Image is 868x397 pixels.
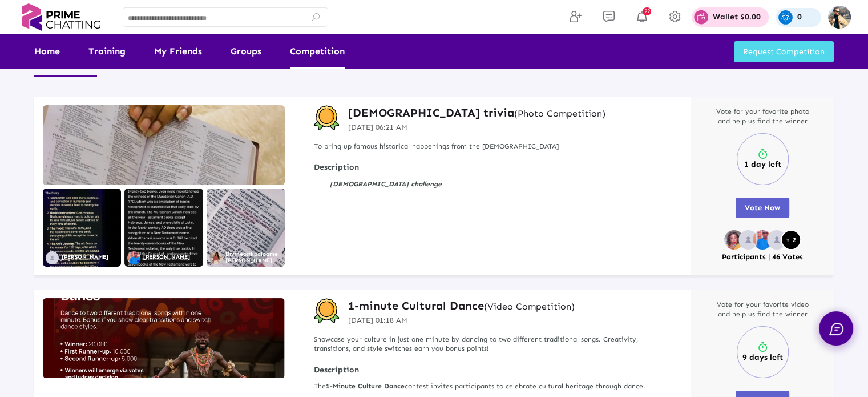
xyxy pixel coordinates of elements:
[314,365,674,375] strong: Description
[744,160,781,169] p: 1 day left
[231,34,261,69] a: Groups
[314,162,674,173] strong: Description
[348,298,575,313] a: 1-minute Cultural Dance(Video Competition)
[757,149,768,160] img: timer.svg
[127,251,140,264] img: 685ac97471744e6fe051d443_1755610091860.png
[742,353,783,362] p: 9 days left
[724,230,744,250] img: neiwmqR0.png
[734,41,834,62] button: Request Competition
[514,108,605,119] small: (Photo Competition)
[348,315,575,326] p: [DATE] 01:18 AM
[348,105,605,120] h3: [DEMOGRAPHIC_DATA] trivia
[745,203,780,212] span: Vote Now
[314,142,674,151] p: To bring up famous historical happenings from the [DEMOGRAPHIC_DATA]
[17,3,106,31] img: logo
[88,34,126,69] a: Training
[736,198,789,218] button: Vote Now
[348,122,605,133] p: [DATE] 06:21 AM
[43,105,285,185] img: IMG1757638287810.jpeg
[713,13,761,21] p: Wallet $0.00
[484,301,575,312] small: (Video Competition)
[829,323,843,335] img: chat.svg
[348,298,575,313] h3: 1-minute Cultural Dance
[643,7,651,15] span: 22
[314,381,674,392] p: The contest invites participants to celebrate cultural heritage through dance.
[722,252,803,262] p: Participants | 46 Votes
[225,251,285,264] p: Divineosikpaloame [PERSON_NAME]
[797,13,802,21] p: 0
[143,254,190,260] p: [PERSON_NAME]
[209,251,223,264] img: qPq4zhUt.png
[43,189,121,267] img: image1757979854134.jpg
[743,47,825,57] span: Request Competition
[326,382,405,390] strong: 1-Minute Culture Dance
[711,300,814,319] p: Vote for your favorite video and help us find the winner
[330,180,442,188] strong: [DEMOGRAPHIC_DATA] challenge
[738,230,758,250] img: no_profile_image.svg
[314,335,674,354] p: Showcase your culture in just one minute by dancing to two different traditional songs. Creativit...
[290,34,345,69] a: Competition
[34,34,60,69] a: Home
[314,298,340,324] img: competition-badge.svg
[124,189,203,267] img: Screenshot1757917328113.jpg
[711,107,814,126] p: Vote for your favorite photo and help us find the winner
[46,251,59,264] img: no_profile_image.svg
[43,298,285,378] img: IMGWA1756410505394.jpg
[786,236,796,244] p: + 2
[828,6,851,29] img: img
[348,105,605,120] a: [DEMOGRAPHIC_DATA] trivia(Photo Competition)
[767,230,786,250] img: no_profile_image.svg
[757,342,768,353] img: timer.svg
[207,189,285,267] img: 1757969623082.jpg
[62,254,108,260] p: [PERSON_NAME]
[154,34,202,69] a: My Friends
[753,230,772,250] img: 685ac97471744e6fe051d443_1755610091860.png
[314,105,340,131] img: competition-badge.svg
